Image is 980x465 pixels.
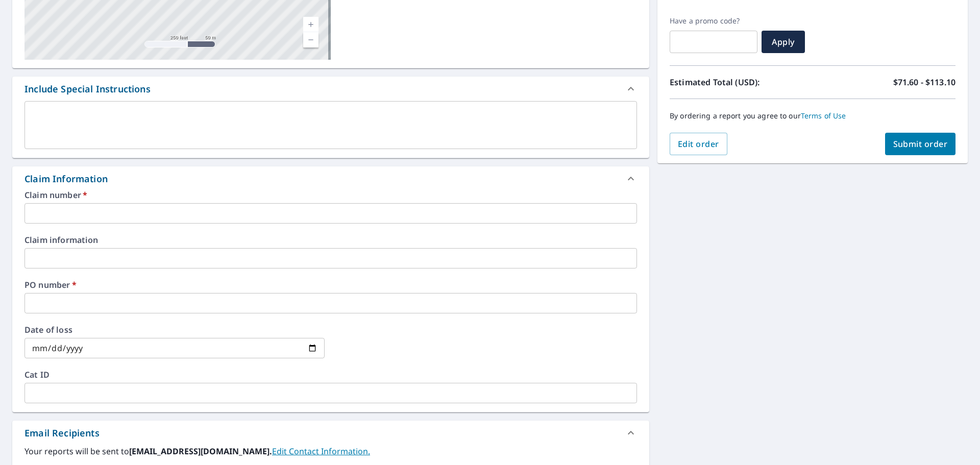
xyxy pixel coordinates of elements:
[24,371,637,379] label: Cat ID
[24,426,100,440] div: Email Recipients
[24,172,108,186] div: Claim Information
[12,166,649,191] div: Claim Information
[129,446,272,457] b: [EMAIL_ADDRESS][DOMAIN_NAME].
[670,16,757,26] label: Have a promo code?
[885,133,956,155] button: Submit order
[12,421,649,445] div: Email Recipients
[770,36,797,47] span: Apply
[24,82,151,96] div: Include Special Instructions
[24,326,325,334] label: Date of loss
[670,133,727,155] button: Edit order
[678,138,719,150] span: Edit order
[762,31,805,53] button: Apply
[801,111,846,120] a: Terms of Use
[272,446,370,457] a: EditContactInfo
[24,445,637,457] label: Your reports will be sent to
[24,236,637,244] label: Claim information
[24,281,637,289] label: PO number
[24,191,637,199] label: Claim number
[303,32,318,47] a: Current Level 17, Zoom Out
[12,77,649,101] div: Include Special Instructions
[303,17,318,32] a: Current Level 17, Zoom In
[893,76,955,88] p: $71.60 - $113.10
[670,76,813,88] p: Estimated Total (USD):
[893,138,948,150] span: Submit order
[670,111,955,120] p: By ordering a report you agree to our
